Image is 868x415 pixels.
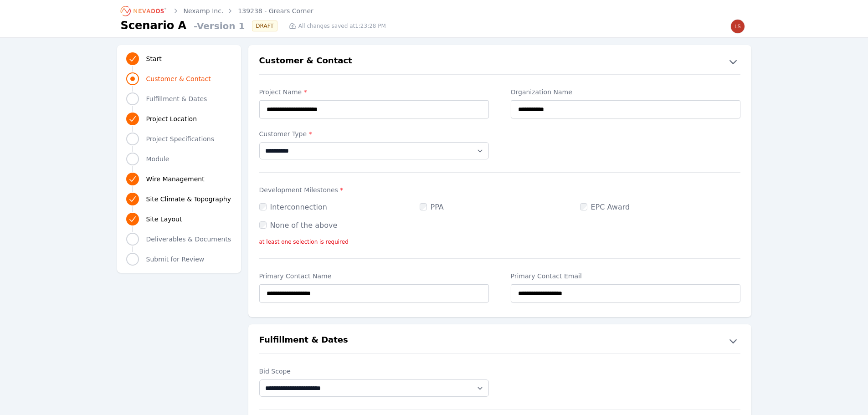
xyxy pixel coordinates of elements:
[259,367,489,376] label: Bid Scope
[259,238,740,246] p: at least one selection is required
[126,51,232,267] nav: Progress
[259,185,740,195] label: Development Milestones
[259,272,489,281] label: Primary Contact Name
[121,4,313,18] nav: Breadcrumb
[259,203,327,211] label: Interconnection
[146,114,197,123] span: Project Location
[298,22,386,30] span: All changes saved at 1:23:28 PM
[146,54,162,63] span: Start
[248,333,751,348] button: Fulfillment & Dates
[248,54,751,69] button: Customer & Contact
[580,203,587,210] input: EPC Award
[259,333,348,348] h2: Fulfillment & Dates
[259,54,352,69] h2: Customer & Contact
[420,203,444,211] label: PPA
[146,134,215,143] span: Project Specifications
[259,221,338,230] label: None of the above
[190,20,245,32] span: - Version 1
[511,87,740,97] label: Organization Name
[184,6,224,15] a: Nexamp Inc.
[121,18,187,33] h1: Scenario A
[730,19,745,34] img: lsukhram@nexamp.com
[259,129,489,138] label: Customer Type
[146,255,205,264] span: Submit for Review
[146,195,231,204] span: Site Climate & Topography
[146,235,231,244] span: Deliverables & Documents
[146,215,182,224] span: Site Layout
[580,203,630,211] label: EPC Award
[252,20,277,31] div: DRAFT
[259,221,267,229] input: None of the above
[146,174,205,184] span: Wire Management
[146,154,169,164] span: Module
[146,74,211,83] span: Customer & Contact
[238,6,313,15] a: 139238 - Grears Corner
[511,272,740,281] label: Primary Contact Email
[259,203,267,210] input: Interconnection
[146,94,207,103] span: Fulfillment & Dates
[420,203,427,210] input: PPA
[259,87,489,97] label: Project Name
